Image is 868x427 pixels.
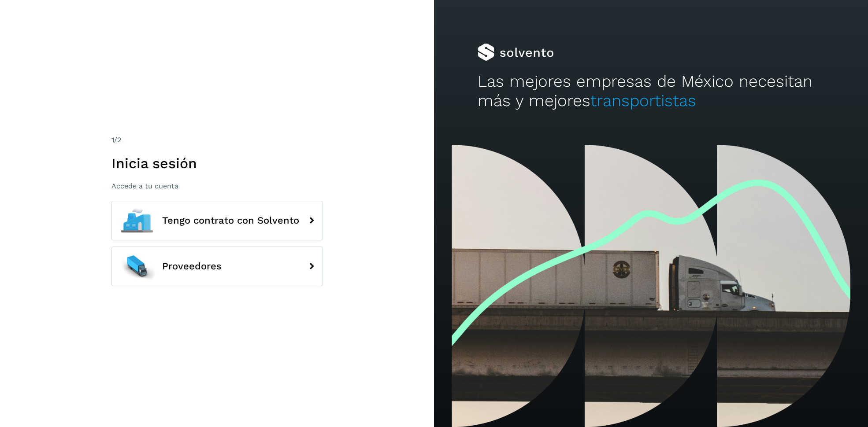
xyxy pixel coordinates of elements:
h1: Inicia sesión [111,155,323,172]
span: 1 [111,136,114,144]
button: Proveedores [111,247,323,286]
div: /2 [111,135,323,145]
span: Tengo contrato con Solvento [162,215,299,226]
span: Proveedores [162,261,222,272]
button: Tengo contrato con Solvento [111,201,323,240]
h2: Las mejores empresas de México necesitan más y mejores [478,72,825,111]
p: Accede a tu cuenta [111,182,323,190]
span: transportistas [590,91,696,110]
